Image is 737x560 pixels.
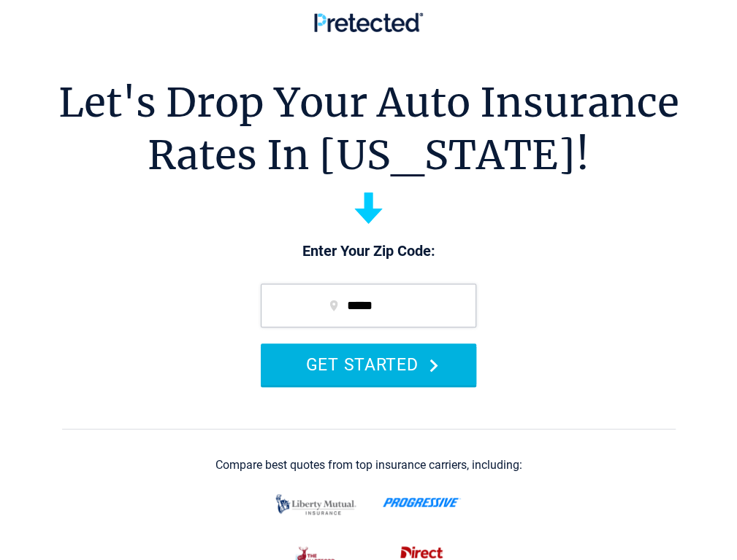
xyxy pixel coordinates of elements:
[314,12,423,32] img: Pretected Logo
[215,459,522,472] div: Compare best quotes from top insurance carriers, including:
[58,77,679,182] h1: Let's Drop Your Auto Insurance Rates In [US_STATE]!
[246,241,491,262] p: Enter Your Zip Code:
[261,284,476,327] input: zip code
[383,497,461,507] img: progressive
[272,487,360,522] img: liberty
[261,343,476,385] button: GET STARTED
